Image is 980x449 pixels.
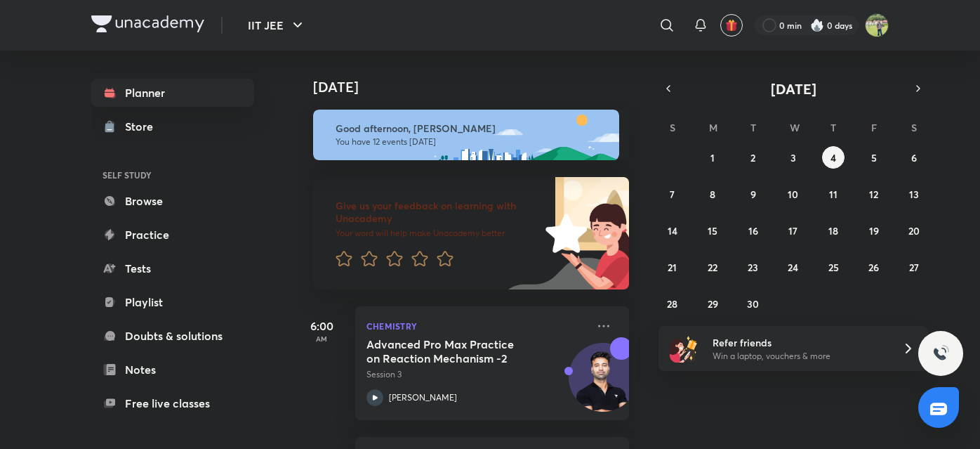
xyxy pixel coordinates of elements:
[701,292,724,315] button: September 29, 2025
[708,224,717,237] abbr: September 15, 2025
[869,224,879,237] abbr: September 19, 2025
[670,188,675,201] abbr: September 7, 2025
[701,183,724,205] button: September 8, 2025
[661,292,684,315] button: September 28, 2025
[336,122,607,135] h6: Good afternoon, [PERSON_NAME]
[903,256,925,278] button: September 27, 2025
[782,146,804,169] button: September 3, 2025
[366,337,541,365] h5: Advanced Pro Max Practice on Reaction Mechanism -2
[908,224,920,237] abbr: September 20, 2025
[742,256,764,278] button: September 23, 2025
[829,188,837,201] abbr: September 11, 2025
[678,79,908,98] button: [DATE]
[91,322,254,350] a: Doubts & solutions
[871,121,877,134] abbr: Friday
[790,151,796,164] abbr: September 3, 2025
[91,15,204,36] a: Company Logo
[822,183,845,205] button: September 11, 2025
[828,261,839,274] abbr: September 25, 2025
[750,151,755,164] abbr: September 2, 2025
[670,121,675,134] abbr: Sunday
[911,121,917,134] abbr: Saturday
[668,261,677,274] abbr: September 21, 2025
[498,177,629,289] img: feedback_image
[661,256,684,278] button: September 21, 2025
[790,121,800,134] abbr: Wednesday
[336,200,541,225] h6: Give us your feedback on learning with Unacademy
[911,151,917,164] abbr: September 6, 2025
[742,183,764,205] button: September 9, 2025
[863,146,885,169] button: September 5, 2025
[91,356,254,384] a: Notes
[91,389,254,417] a: Free live classes
[828,224,838,237] abbr: September 18, 2025
[713,335,885,350] h6: Refer friends
[822,219,845,242] button: September 18, 2025
[708,261,717,274] abbr: September 22, 2025
[747,297,759,311] abbr: September 30, 2025
[750,121,756,134] abbr: Tuesday
[742,219,764,242] button: September 16, 2025
[125,118,161,135] div: Store
[782,256,804,278] button: September 24, 2025
[313,110,619,160] img: afternoon
[830,121,836,134] abbr: Thursday
[389,391,457,404] p: [PERSON_NAME]
[293,334,350,343] p: AM
[670,334,698,363] img: referral
[661,219,684,242] button: September 14, 2025
[782,183,804,205] button: September 10, 2025
[822,256,845,278] button: September 25, 2025
[903,146,925,169] button: September 6, 2025
[91,163,254,187] h6: SELF STUDY
[932,345,949,362] img: ttu
[713,350,885,363] p: Win a laptop, vouchers & more
[830,151,836,164] abbr: September 4, 2025
[725,19,738,32] img: avatar
[709,121,717,134] abbr: Monday
[748,261,758,274] abbr: September 23, 2025
[701,256,724,278] button: September 22, 2025
[742,292,764,315] button: September 30, 2025
[91,79,254,107] a: Planner
[742,146,764,169] button: September 2, 2025
[720,14,743,37] button: avatar
[810,18,824,32] img: streak
[91,221,254,249] a: Practice
[667,297,677,311] abbr: September 28, 2025
[909,188,919,201] abbr: September 13, 2025
[336,228,541,239] p: Your word will help make Unacademy better
[710,151,715,164] abbr: September 1, 2025
[661,183,684,205] button: September 7, 2025
[91,112,254,141] a: Store
[863,219,885,242] button: September 19, 2025
[788,261,798,274] abbr: September 24, 2025
[293,318,350,334] h5: 6:00
[701,146,724,169] button: September 1, 2025
[750,188,756,201] abbr: September 9, 2025
[822,146,845,169] button: September 4, 2025
[903,219,925,242] button: September 20, 2025
[708,297,718,311] abbr: September 29, 2025
[863,183,885,205] button: September 12, 2025
[909,261,919,274] abbr: September 27, 2025
[239,11,314,39] button: IIT JEE
[91,15,204,32] img: Company Logo
[701,219,724,242] button: September 15, 2025
[788,224,797,237] abbr: September 17, 2025
[863,256,885,278] button: September 26, 2025
[748,224,758,237] abbr: September 16, 2025
[868,261,879,274] abbr: September 26, 2025
[313,79,643,96] h4: [DATE]
[91,254,254,282] a: Tests
[668,224,677,237] abbr: September 14, 2025
[771,79,816,98] span: [DATE]
[336,136,607,148] p: You have 12 events [DATE]
[871,151,877,164] abbr: September 5, 2025
[91,288,254,316] a: Playlist
[366,318,587,334] p: Chemistry
[710,188,715,201] abbr: September 8, 2025
[869,188,878,201] abbr: September 12, 2025
[788,188,798,201] abbr: September 10, 2025
[91,187,254,215] a: Browse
